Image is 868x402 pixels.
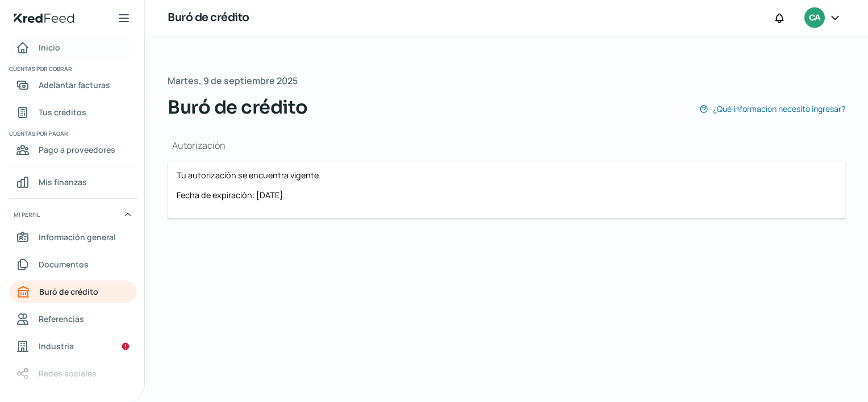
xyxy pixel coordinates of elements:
span: Tus créditos [39,105,86,119]
span: Información general [39,230,116,244]
a: Pago a proveedores [9,139,137,161]
a: Mis finanzas [9,171,137,194]
p: Tu autorización se encuentra vigente. [177,170,836,181]
span: Redes sociales [39,366,97,380]
span: Industria [39,339,74,353]
a: Adelantar facturas [9,74,137,97]
span: Pago a proveedores [39,143,115,157]
span: Martes, 9 de septiembre 2025 [168,73,298,89]
span: Referencias [39,312,84,326]
span: Mi perfil [14,210,40,220]
span: Inicio [39,40,60,55]
span: ¿Qué información necesito ingresar? [713,102,845,116]
span: Buró de crédito [168,94,308,121]
a: Inicio [9,36,137,59]
a: Referencias [9,308,137,330]
a: Redes sociales [9,362,137,385]
a: Documentos [9,253,137,276]
span: Mis finanzas [39,175,87,189]
p: Fecha de expiración: [DATE]. [177,190,836,200]
a: Tus créditos [9,101,137,124]
span: Buró de crédito [39,284,98,299]
span: CA [809,11,820,25]
h1: Buró de crédito [168,10,249,26]
h1: Autorización [168,139,845,152]
span: Documentos [39,257,89,271]
a: Industria [9,335,137,358]
span: Cuentas por pagar [9,128,135,139]
a: Buró de crédito [9,280,137,303]
a: Información general [9,226,137,249]
span: Cuentas por cobrar [9,64,135,74]
span: Adelantar facturas [39,78,110,92]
